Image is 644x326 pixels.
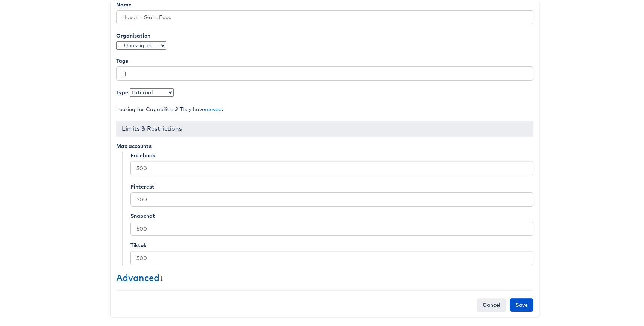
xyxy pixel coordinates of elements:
label: Type [116,87,128,95]
label: Pinterest [130,181,155,189]
a: Advanced [116,270,159,282]
label: Max accounts [116,141,152,148]
label: Tags [116,56,128,63]
a: Cancel [477,297,506,310]
h3: ↓ [116,271,533,281]
label: Facebook [130,150,155,158]
label: Organisation [116,30,150,38]
input: Save [510,297,533,310]
label: Tiktok [130,240,147,248]
select: Choose from either Internal (staff) or External (client) [130,87,174,95]
div: Limits & Restrictions [116,119,533,136]
a: moved [205,104,222,111]
label: Snapchat [130,211,155,218]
